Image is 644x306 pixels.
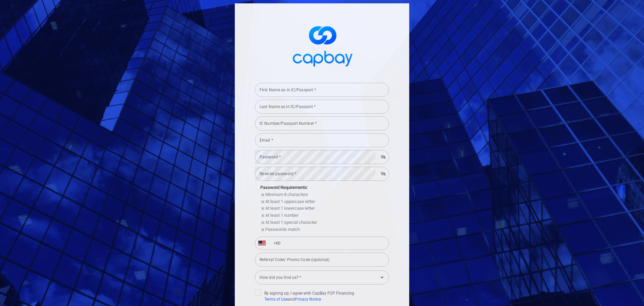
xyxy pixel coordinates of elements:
[265,227,300,232] span: Passwords match
[265,199,315,204] span: At least 1 uppercase letter
[377,273,387,282] button: Open
[265,206,315,211] span: At least 1 lowercase letter
[255,290,354,302] span: By signing up, I agree with CapBay P2P Financing and
[264,297,288,302] a: Terms of Use
[260,185,308,190] span: Password Requirements:
[265,192,308,197] span: Minimum 8 characters
[265,213,299,218] span: At least 1 number
[288,20,356,70] img: logo
[269,238,385,249] input: Enter phone number *
[265,220,317,225] span: At least 1 special character
[295,297,321,302] a: Privacy Notice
